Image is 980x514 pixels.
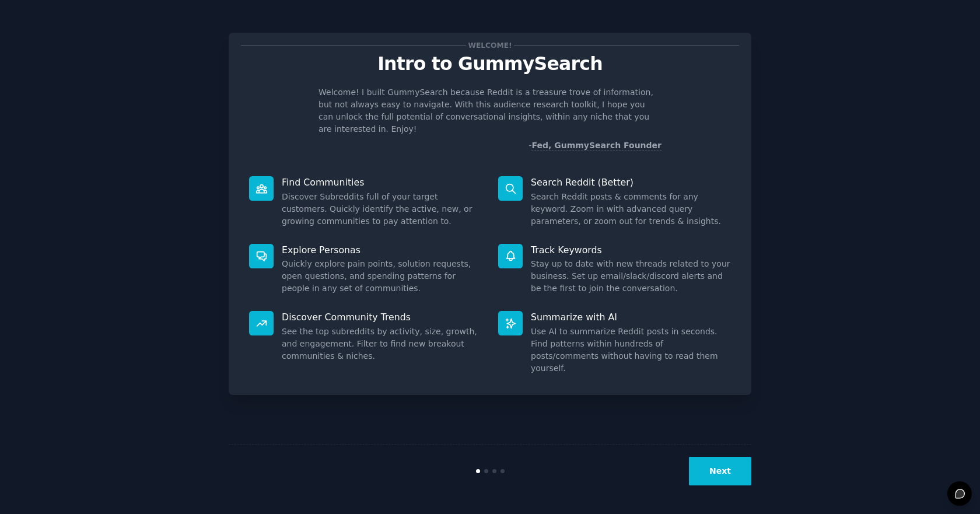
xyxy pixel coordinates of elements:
[282,311,482,323] p: Discover Community Trends
[531,244,731,256] p: Track Keywords
[282,244,482,256] p: Explore Personas
[282,191,482,228] dd: Discover Subreddits full of your target customers. Quickly identify the active, new, or growing c...
[531,191,731,228] dd: Search Reddit posts & comments for any keyword. Zoom in with advanced query parameters, or zoom o...
[531,141,661,151] a: Fed, GummySearch Founder
[318,86,661,135] p: Welcome! I built GummySearch because Reddit is a treasure trove of information, but not always ea...
[241,54,739,74] p: Intro to GummySearch
[466,39,514,51] span: Welcome!
[689,457,751,485] button: Next
[282,258,482,295] dd: Quickly explore pain points, solution requests, open questions, and spending patterns for people ...
[528,139,661,152] div: -
[531,326,731,375] dd: Use AI to summarize Reddit posts in seconds. Find patterns within hundreds of posts/comments with...
[282,326,482,362] dd: See the top subreddits by activity, size, growth, and engagement. Filter to find new breakout com...
[531,311,731,323] p: Summarize with AI
[531,258,731,295] dd: Stay up to date with new threads related to your business. Set up email/slack/discord alerts and ...
[531,176,731,188] p: Search Reddit (Better)
[282,176,482,188] p: Find Communities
